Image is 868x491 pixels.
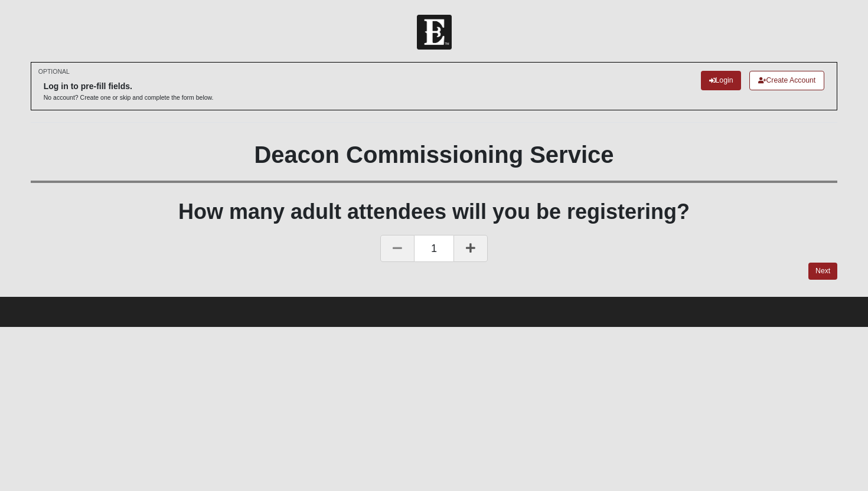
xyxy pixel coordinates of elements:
[417,15,452,50] img: Church of Eleven22 Logo
[808,263,837,280] a: Next
[415,235,453,262] span: 1
[701,71,742,90] a: Login
[254,142,614,168] b: Deacon Commissioning Service
[38,67,70,76] small: OPTIONAL
[749,71,824,90] a: Create Account
[31,199,838,224] h1: How many adult attendees will you be registering?
[44,93,214,102] p: No account? Create one or skip and complete the form below.
[44,81,214,91] h6: Log in to pre-fill fields.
